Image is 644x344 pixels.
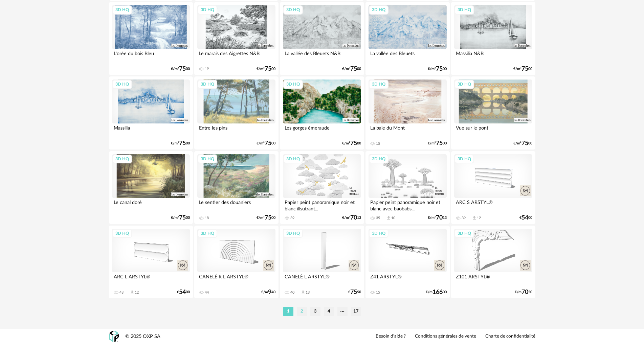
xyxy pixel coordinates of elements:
[485,334,535,340] a: Charte de confidentialité
[179,141,186,146] span: 75
[350,215,357,220] span: 70
[112,80,132,89] div: 3D HQ
[177,290,190,295] div: € 00
[297,307,307,316] li: 2
[194,2,278,75] a: 3D HQ Le marais des Aigrettes N&B 19 €/m²7500
[205,290,209,295] div: 44
[454,272,532,286] div: Z101 ARSTYL®
[454,123,532,137] div: Vue sur le pont
[112,229,132,238] div: 3D HQ
[521,141,528,146] span: 75
[348,290,361,295] div: € 50
[477,216,481,221] div: 12
[112,198,190,211] div: Le canal doré
[198,229,217,238] div: 3D HQ
[513,67,532,71] div: €/m² 00
[365,76,449,150] a: 3D HQ La baie du Mont 15 €/m²7500
[451,76,535,150] a: 3D HQ Vue sur le pont €/m²7500
[197,123,275,137] div: Entre les pins
[130,290,135,295] span: Download icon
[376,216,380,221] div: 35
[350,67,357,71] span: 75
[290,216,294,221] div: 39
[280,151,364,224] a: 3D HQ Papier peint panoramique noir et blanc illsutrant... 39 €/m²7013
[179,67,186,71] span: 75
[454,229,474,238] div: 3D HQ
[376,334,406,340] a: Besoin d'aide ?
[342,141,361,146] div: €/m² 00
[369,49,446,63] div: La vallée des Bleuets
[257,67,275,71] div: €/m² 00
[428,67,447,71] div: €/m² 00
[436,141,443,146] span: 75
[283,155,303,163] div: 3D HQ
[198,155,217,163] div: 3D HQ
[283,198,361,211] div: Papier peint panoramique noir et blanc illsutrant...
[454,155,474,163] div: 3D HQ
[112,272,190,286] div: ARC L ARSTYL®
[515,290,532,295] div: €/m 50
[283,5,303,14] div: 3D HQ
[462,216,466,221] div: 39
[112,49,190,63] div: L'orée du bois Bleu
[306,290,310,295] div: 13
[310,307,320,316] li: 3
[436,67,443,71] span: 75
[350,290,357,295] span: 75
[472,215,477,221] span: Download icon
[283,49,361,63] div: La vallée des Bleuets N&B
[265,141,271,146] span: 75
[283,229,303,238] div: 3D HQ
[290,290,294,295] div: 40
[205,216,209,221] div: 18
[179,215,186,220] span: 75
[198,5,217,14] div: 3D HQ
[265,67,271,71] span: 75
[454,198,532,211] div: ARC S ARSTYL®
[369,80,388,89] div: 3D HQ
[521,290,528,295] span: 70
[112,5,132,14] div: 3D HQ
[257,215,275,220] div: €/m² 00
[451,226,535,299] a: 3D HQ Z101 ARSTYL® €/m7050
[125,334,160,340] div: © 2025 OXP SA
[109,76,193,150] a: 3D HQ Massilia €/m²7500
[280,2,364,75] a: 3D HQ La vallée des Bleuets N&B €/m²7500
[415,334,476,340] a: Conditions générales de vente
[454,80,474,89] div: 3D HQ
[432,290,443,295] span: 166
[451,151,535,224] a: 3D HQ ARC S ARSTYL® 39 Download icon 12 €5400
[513,141,532,146] div: €/m² 00
[119,290,124,295] div: 43
[428,215,447,220] div: €/m² 13
[369,198,446,211] div: Papier peint panoramique noir et blanc avec baobabs...
[194,76,278,150] a: 3D HQ Entre les pins €/m²7500
[198,80,217,89] div: 3D HQ
[112,155,132,163] div: 3D HQ
[451,2,535,75] a: 3D HQ Massilia N&B €/m²7500
[376,141,380,146] div: 15
[342,67,361,71] div: €/m² 00
[265,215,271,220] span: 75
[519,215,532,220] div: € 00
[197,272,275,286] div: CANELÉ R L ARSTYL®
[369,272,446,286] div: Z41 ARSTYL®
[391,216,395,221] div: 10
[194,151,278,224] a: 3D HQ Le sentier des douaniers 18 €/m²7500
[283,80,303,89] div: 3D HQ
[369,123,446,137] div: La baie du Mont
[365,151,449,224] a: 3D HQ Papier peint panoramique noir et blanc avec baobabs... 35 Download icon 10 €/m²7013
[283,123,361,137] div: Les gorges émeraude
[179,290,186,295] span: 54
[171,141,190,146] div: €/m² 00
[194,226,278,299] a: 3D HQ CANELÉ R L ARSTYL® 44 €/m940
[436,215,443,220] span: 70
[261,290,275,295] div: €/m 40
[324,307,334,316] li: 4
[454,5,474,14] div: 3D HQ
[280,226,364,299] a: 3D HQ CANELÉ L ARSTYL® 40 Download icon 13 €7550
[280,76,364,150] a: 3D HQ Les gorges émeraude €/m²7500
[112,123,190,137] div: Massilia
[283,272,361,286] div: CANELÉ L ARSTYL®
[369,229,388,238] div: 3D HQ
